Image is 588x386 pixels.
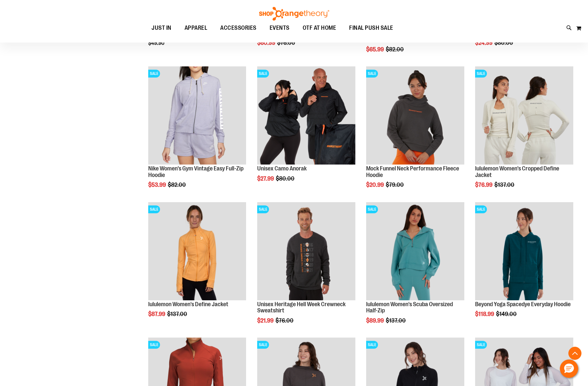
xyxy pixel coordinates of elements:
[145,21,178,36] a: JUST IN
[167,311,188,317] span: $137.00
[475,311,495,317] span: $118.99
[257,205,269,213] span: SALE
[148,205,160,213] span: SALE
[148,66,246,165] img: Product image for Nike Gym Vintage Easy Full Zip Hoodie
[257,66,355,165] img: Product image for Unisex Camo Anorak
[475,70,487,78] span: SALE
[148,202,246,300] img: Product image for lululemon Define Jacket
[343,21,400,36] a: FINAL PUSH SALE
[366,165,459,178] a: Mock Funnel Neck Performance Fleece Hoodie
[276,175,295,182] span: $80.00
[258,7,330,21] img: Shop Orangetheory
[257,175,275,182] span: $27.99
[145,199,250,334] div: product
[363,199,468,341] div: product
[366,341,378,349] span: SALE
[366,182,385,188] span: $20.99
[220,21,257,35] span: ACCESSORIES
[366,46,385,53] span: $65.99
[148,70,160,78] span: SALE
[475,205,487,213] span: SALE
[263,21,296,36] a: EVENTS
[148,341,160,349] span: SALE
[363,63,468,205] div: product
[475,165,559,178] a: lululemon Women's Cropped Define Jacket
[496,311,518,317] span: $149.00
[366,66,464,165] img: Product image for Mock Funnel Neck Performance Fleece Hoodie
[386,46,405,53] span: $82.00
[366,205,378,213] span: SALE
[366,66,464,166] a: Product image for Mock Funnel Neck Performance Fleece HoodieSALE
[257,341,269,349] span: SALE
[254,63,359,199] div: product
[148,66,246,166] a: Product image for Nike Gym Vintage Easy Full Zip HoodieSALE
[257,70,269,78] span: SALE
[276,317,294,324] span: $76.00
[257,317,275,324] span: $21.99
[257,202,355,301] a: Product image for Unisex Heritage Hell Week Crewneck SweatshirtSALE
[568,347,581,360] button: Back To Top
[560,360,578,378] button: Hello, have a question? Let’s chat.
[257,165,307,172] a: Unisex Camo Anorak
[148,165,243,178] a: Nike Women's Gym Vintage Easy Full-Zip Hoodie
[386,317,407,324] span: $137.00
[386,182,405,188] span: $79.00
[148,182,167,188] span: $53.99
[475,202,573,301] a: Product image for Beyond Yoga Spacedye Everyday HoodieSALE
[168,182,187,188] span: $82.00
[494,182,515,188] span: $137.00
[257,66,355,166] a: Product image for Unisex Camo AnorakSALE
[475,301,571,307] a: Beyond Yoga Spacedye Everyday Hoodie
[148,40,165,46] span: $49.90
[254,199,359,341] div: product
[148,311,166,317] span: $87.99
[475,202,573,300] img: Product image for Beyond Yoga Spacedye Everyday Hoodie
[475,40,493,46] span: $24.99
[494,40,514,46] span: $80.00
[148,202,246,301] a: Product image for lululemon Define JacketSALE
[475,66,573,166] a: Product image for lululemon Define Jacket CroppedSALE
[185,21,207,35] span: APPAREL
[270,21,290,35] span: EVENTS
[349,21,393,35] span: FINAL PUSH SALE
[277,40,296,46] span: $76.00
[475,182,493,188] span: $76.99
[145,63,250,205] div: product
[472,199,577,334] div: product
[366,70,378,78] span: SALE
[296,21,343,36] a: OTF AT HOME
[257,40,276,46] span: $60.99
[475,66,573,165] img: Product image for lululemon Define Jacket Cropped
[257,202,355,300] img: Product image for Unisex Heritage Hell Week Crewneck Sweatshirt
[366,202,464,300] img: Product image for lululemon Womens Scuba Oversized Half Zip
[178,21,214,35] a: APPAREL
[366,317,385,324] span: $89.99
[366,301,453,314] a: lululemon Women's Scuba Oversized Half-Zip
[475,341,487,349] span: SALE
[214,21,263,36] a: ACCESSORIES
[303,21,336,35] span: OTF AT HOME
[257,301,346,314] a: Unisex Heritage Hell Week Crewneck Sweatshirt
[472,63,577,205] div: product
[148,301,228,307] a: lululemon Women's Define Jacket
[151,21,171,35] span: JUST IN
[366,202,464,301] a: Product image for lululemon Womens Scuba Oversized Half ZipSALE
